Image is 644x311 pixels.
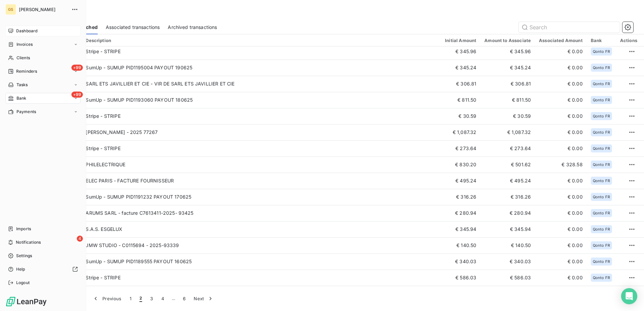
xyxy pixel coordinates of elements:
[82,221,441,237] td: S.A.S. ESGELUX
[593,146,610,150] span: Qonto FR
[5,106,80,117] a: Payments
[168,24,217,31] span: Archived transactions
[5,93,80,104] a: +99Bank
[190,291,218,306] button: Next
[593,243,610,247] span: Qonto FR
[535,76,587,92] td: € 0.00
[593,227,610,231] span: Qonto FR
[480,157,535,173] td: € 501.62
[82,76,441,92] td: SARL ETS JAVILLIER ET CIE - VIR DE SARL ETS JAVILLIER ET CIE
[82,270,441,286] td: Stripe - STRIPE
[71,65,83,71] span: +99
[441,253,480,270] td: € 340.03
[5,66,80,77] a: +99Reminders
[88,291,126,306] button: Previous
[441,108,480,124] td: € 30.59
[535,108,587,124] td: € 0.00
[441,140,480,157] td: € 273.64
[17,109,36,115] span: Payments
[441,270,480,286] td: € 586.03
[82,60,441,76] td: SumUp - SUMUP PID1195004 PAYOUT 190625
[535,205,587,221] td: € 0.00
[16,280,30,286] span: Logout
[17,95,27,101] span: Bank
[593,179,610,183] span: Qonto FR
[17,55,30,61] span: Clients
[82,124,441,140] td: [PERSON_NAME] - 2025 77267
[19,7,67,12] span: [PERSON_NAME]
[82,157,441,173] td: PHILELECTRIQUE
[82,189,441,205] td: SumUp - SUMUP PID1191232 PAYOUT 170625
[86,38,437,43] div: Description
[5,4,16,15] div: GS
[535,124,587,140] td: € 0.00
[5,26,80,36] a: Dashboard
[441,221,480,237] td: € 345.94
[593,276,610,280] span: Qonto FR
[593,163,610,167] span: Qonto FR
[82,43,441,60] td: Stripe - STRIPE
[17,41,33,47] span: Invoices
[441,43,480,60] td: € 345.96
[82,173,441,189] td: ELEC PARIS - FACTURE FOURNISSEUR
[480,92,535,108] td: € 811.50
[441,76,480,92] td: € 306.81
[5,250,80,261] a: Settings
[157,291,168,306] button: 4
[441,205,480,221] td: € 280.94
[593,260,610,264] span: Qonto FR
[146,291,157,306] button: 3
[621,288,637,304] div: Open Intercom Messenger
[77,236,83,242] span: 4
[484,38,531,43] div: Amount to Associate
[5,39,80,50] a: Invoices
[5,296,47,307] img: Logo LeanPay
[593,211,610,215] span: Qonto FR
[480,140,535,157] td: € 273.64
[535,221,587,237] td: € 0.00
[17,82,28,88] span: Tasks
[480,237,535,253] td: € 140.50
[441,189,480,205] td: € 316.26
[535,270,587,286] td: € 0.00
[593,195,610,199] span: Qonto FR
[535,60,587,76] td: € 0.00
[480,60,535,76] td: € 345.24
[535,92,587,108] td: € 0.00
[441,92,480,108] td: € 811.50
[480,173,535,189] td: € 495.24
[441,157,480,173] td: € 830.20
[535,253,587,270] td: € 0.00
[168,293,179,304] span: …
[535,189,587,205] td: € 0.00
[139,295,142,302] span: 2
[535,157,587,173] td: € 328.58
[480,253,535,270] td: € 340.03
[82,205,441,221] td: ARUMS SARL - facture C7613411-2025- 93425
[5,53,80,63] a: Clients
[82,140,441,157] td: Stripe - STRIPE
[480,76,535,92] td: € 306.81
[82,108,441,124] td: Stripe - STRIPE
[480,189,535,205] td: € 316.26
[535,173,587,189] td: € 0.00
[480,270,535,286] td: € 586.03
[441,173,480,189] td: € 495.24
[539,38,583,43] div: Associated Amount
[16,28,37,34] span: Dashboard
[16,266,25,272] span: Help
[480,108,535,124] td: € 30.59
[441,60,480,76] td: € 345.24
[535,237,587,253] td: € 0.00
[480,124,535,140] td: € 1,087.32
[480,221,535,237] td: € 345.94
[480,205,535,221] td: € 280.94
[593,82,610,86] span: Qonto FR
[5,223,80,234] a: Imports
[441,124,480,140] td: € 1,087.32
[593,66,610,70] span: Qonto FR
[593,98,610,102] span: Qonto FR
[519,22,620,33] input: Search
[445,38,476,43] div: Initial Amount
[135,291,146,306] button: 2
